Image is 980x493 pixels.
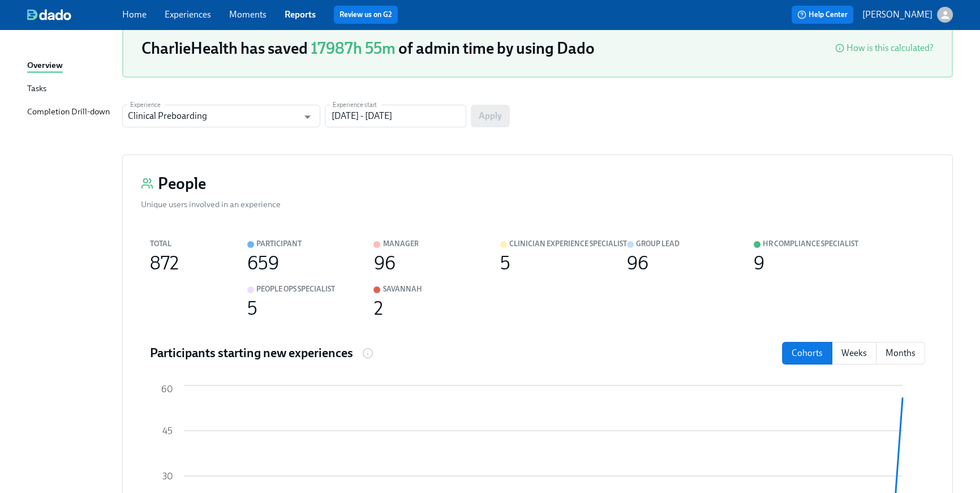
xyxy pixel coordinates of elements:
a: Reports [285,9,316,20]
h3: CharlieHealth has saved of admin time by using Dado [141,38,595,58]
div: Clinician Experience Specialist [509,238,627,250]
div: Participant [256,238,302,250]
h3: People [158,173,206,194]
button: Review us on G2 [334,6,398,24]
a: Tasks [27,82,113,96]
div: 96 [373,257,395,269]
button: months [876,342,925,365]
a: Overview [27,59,113,73]
div: Completion Drill-down [27,105,110,119]
tspan: 30 [162,471,173,482]
div: date filter [782,342,925,365]
button: weeks [832,342,876,365]
div: Group Lead [636,238,680,250]
div: Overview [27,59,63,73]
p: Cohorts [792,347,823,359]
tspan: 60 [161,384,173,395]
tspan: 45 [162,426,173,436]
div: Tasks [27,82,46,96]
span: Help Center [797,9,848,20]
a: Moments [229,9,267,20]
div: People Ops Specialist [256,283,335,295]
div: 96 [627,257,648,269]
button: [PERSON_NAME] [862,7,953,23]
img: dado [27,9,71,20]
div: 872 [150,257,179,269]
p: Weeks [841,347,867,359]
a: Completion Drill-down [27,105,113,119]
div: 9 [754,257,764,269]
div: Savannah [382,283,422,295]
p: [PERSON_NAME] [862,8,932,21]
div: 5 [500,257,510,269]
button: cohorts [782,342,832,365]
div: 5 [247,302,257,315]
button: Help Center [792,6,853,24]
div: HR Compliance Specialist [763,238,858,250]
svg: Number of participants that started this experience in each cohort, week or month [362,348,373,359]
div: Total [150,238,171,250]
a: Home [122,9,147,20]
div: Unique users involved in an experience [141,198,281,211]
h4: Participants starting new experiences [150,345,353,362]
a: Experiences [165,9,211,20]
span: 17987h 55m [311,38,396,58]
div: 2 [373,302,382,315]
a: Review us on G2 [339,9,392,20]
div: How is this calculated? [846,42,934,54]
button: Open [299,108,316,126]
a: dado [27,9,122,20]
p: Months [886,347,915,359]
div: 659 [247,257,279,269]
div: Manager [382,238,418,250]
